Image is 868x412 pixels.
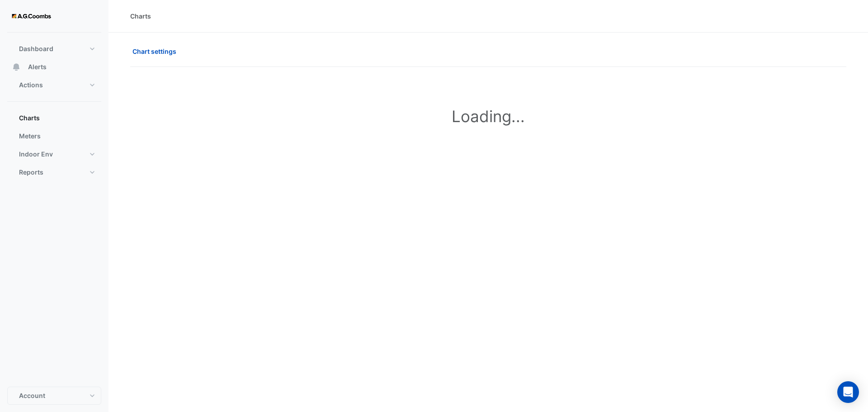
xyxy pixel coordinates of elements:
span: Meters [19,132,41,141]
span: Indoor Env [19,150,53,159]
span: Dashboard [19,44,53,53]
button: Chart settings [130,43,182,59]
button: Alerts [7,58,101,76]
span: Chart settings [132,47,176,56]
button: Charts [7,109,101,127]
span: Alerts [28,62,47,71]
span: Charts [19,114,40,123]
div: Charts [130,11,151,21]
button: Actions [7,76,101,94]
button: Dashboard [7,40,101,58]
h1: Loading... [150,107,826,126]
app-icon: Alerts [12,62,21,71]
button: Reports [7,163,101,181]
img: Company Logo [11,7,52,25]
button: Account [7,387,101,405]
button: Meters [7,127,101,145]
span: Actions [19,81,43,90]
div: Open Intercom Messenger [837,381,859,403]
span: Account [19,391,45,400]
button: Indoor Env [7,145,101,163]
span: Reports [19,168,43,177]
